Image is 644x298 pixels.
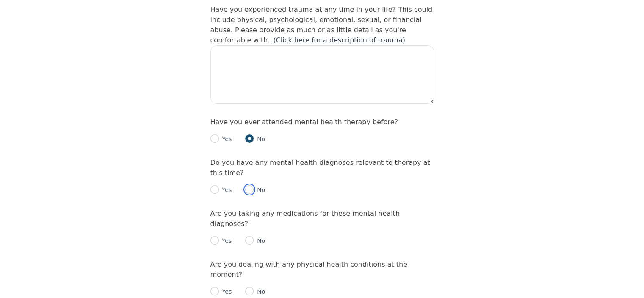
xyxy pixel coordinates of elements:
[210,260,407,279] label: Are you dealing with any physical health conditions at the moment?
[219,186,232,194] p: Yes
[219,237,232,245] p: Yes
[254,237,265,245] p: No
[254,287,265,296] p: No
[219,135,232,143] p: Yes
[273,36,405,44] a: (Click here for a description of trauma)
[210,6,433,44] label: Have you experienced trauma at any time in your life? This could include physical, psychological,...
[210,118,398,126] label: Have you ever attended mental health therapy before?
[254,186,265,194] p: No
[210,159,430,177] label: Do you have any mental health diagnoses relevant to therapy at this time?
[219,287,232,296] p: Yes
[254,135,265,143] p: No
[210,209,400,228] label: Are you taking any medications for these mental health diagnoses?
